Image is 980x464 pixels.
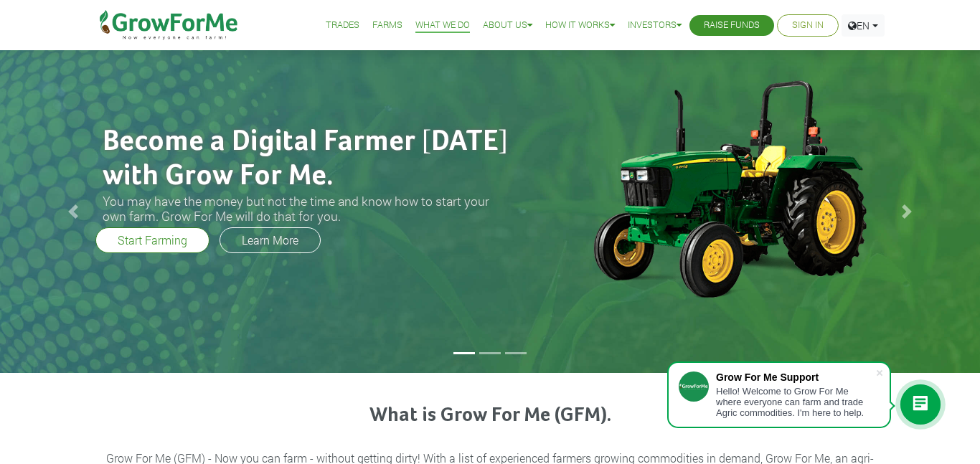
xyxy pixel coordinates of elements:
a: EN [842,14,885,37]
a: Trades [326,18,359,33]
a: Learn More [220,227,321,253]
a: Start Farming [95,227,209,253]
h2: Become a Digital Farmer [DATE] with Grow For Me. [103,125,512,194]
h3: What is Grow For Me (GFM). [105,404,875,428]
a: How it Works [545,18,615,33]
h3: You may have the money but not the time and know how to start your own farm. Grow For Me will do ... [103,194,512,224]
a: What We Do [415,18,470,33]
a: Sign In [792,18,824,33]
a: Investors [628,18,682,33]
a: Raise Funds [704,18,760,33]
div: Grow For Me Support [716,371,875,383]
a: Farms [372,18,402,33]
img: growforme image [569,73,888,303]
div: Hello! Welcome to Grow For Me where everyone can farm and trade Agric commodities. I'm here to help. [716,386,875,418]
a: About Us [483,18,532,33]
